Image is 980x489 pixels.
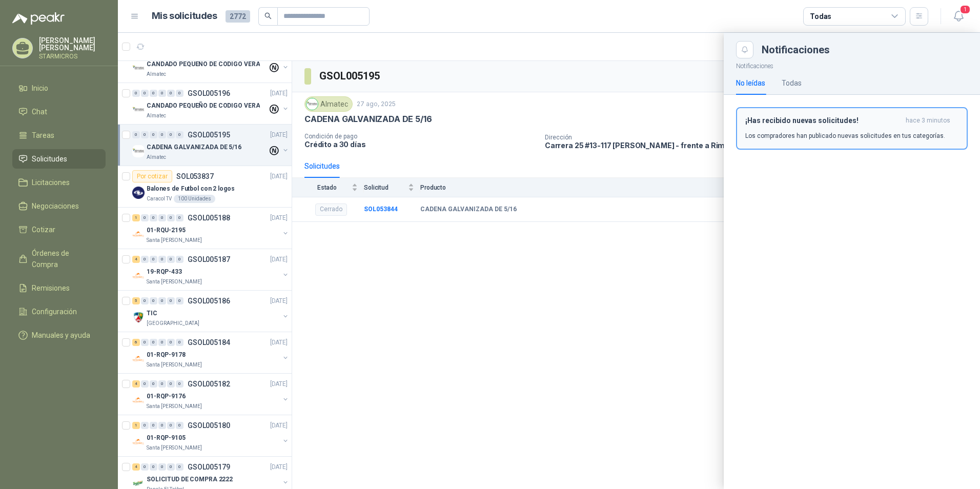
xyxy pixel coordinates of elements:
a: Inicio [12,78,106,98]
span: Órdenes de Compra [32,248,96,270]
a: Órdenes de Compra [12,243,106,274]
a: Remisiones [12,278,106,298]
span: Tareas [32,130,54,141]
span: Solicitudes [32,153,67,165]
span: Cotizar [32,224,55,235]
a: Configuración [12,302,106,321]
span: Chat [32,106,47,117]
button: Close [736,41,753,58]
button: 1 [949,7,968,26]
p: Notificaciones [724,58,980,71]
span: Negociaciones [32,200,79,212]
a: Licitaciones [12,173,106,192]
div: Todas [810,11,831,22]
p: STARMICROS [39,53,106,59]
span: Remisiones [32,282,70,294]
span: Manuales y ayuda [32,330,90,341]
a: Chat [12,102,106,121]
span: search [264,12,272,19]
p: [PERSON_NAME] [PERSON_NAME] [39,37,106,51]
a: Tareas [12,126,106,145]
span: 1 [959,5,971,14]
a: Negociaciones [12,196,106,216]
div: Todas [782,77,802,89]
p: Los compradores han publicado nuevas solicitudes en tus categorías. [745,131,945,140]
h3: ¡Has recibido nuevas solicitudes! [745,116,902,125]
div: Notificaciones [762,45,968,55]
a: Cotizar [12,220,106,239]
span: hace 3 minutos [906,116,950,125]
img: Logo peakr [12,12,65,25]
span: 2772 [226,10,250,23]
span: Configuración [32,306,77,317]
span: Licitaciones [32,177,70,188]
a: Solicitudes [12,149,106,169]
div: No leídas [736,77,765,89]
span: Inicio [32,83,48,94]
h1: Mis solicitudes [152,9,217,24]
a: Manuales y ayuda [12,325,106,345]
button: ¡Has recibido nuevas solicitudes!hace 3 minutos Los compradores han publicado nuevas solicitudes ... [736,107,968,150]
